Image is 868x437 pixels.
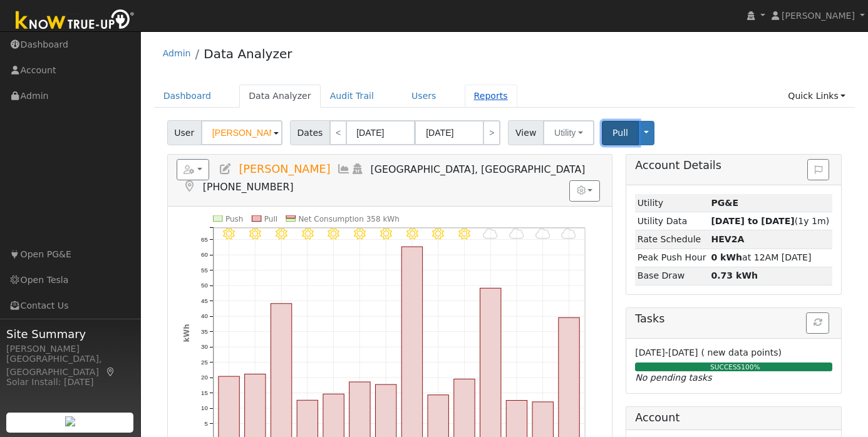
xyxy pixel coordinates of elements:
[204,46,292,61] a: Data Analyzer
[337,163,351,175] a: Multi-Series Graph
[465,85,517,108] a: Reports
[711,234,744,244] strong: Y
[354,228,366,240] i: 9/06 - Clear
[276,228,287,240] i: 9/03 - Clear
[167,120,202,145] span: User
[183,180,197,193] a: Map
[535,228,550,240] i: 9/13 - Cloudy
[711,252,742,262] strong: 0 kWh
[402,85,446,108] a: Users
[432,228,444,240] i: 9/09 - Clear
[709,249,832,267] td: at 12AM [DATE]
[602,121,639,145] button: Pull
[201,389,208,396] text: 15
[380,228,392,240] i: 9/07 - Clear
[201,120,282,145] input: Select a User
[711,216,794,226] strong: [DATE] to [DATE]
[635,194,709,212] td: Utility
[508,120,544,145] span: View
[741,363,760,371] span: 100%
[219,163,232,175] a: Edit User (37309)
[483,228,498,240] i: 9/11 - Cloudy
[371,163,586,175] span: [GEOGRAPHIC_DATA], [GEOGRAPHIC_DATA]
[6,352,134,379] div: [GEOGRAPHIC_DATA], [GEOGRAPHIC_DATA]
[201,297,208,304] text: 45
[201,251,208,258] text: 60
[264,215,277,224] text: Pull
[105,367,116,377] a: Map
[351,163,364,175] a: Login As (last Never)
[6,376,134,389] div: Solar Install: [DATE]
[711,270,758,280] strong: 0.73 kWh
[635,411,679,424] h5: Account
[201,374,208,381] text: 20
[635,267,709,285] td: Base Draw
[201,328,208,335] text: 35
[204,420,207,427] text: 5
[201,343,208,350] text: 30
[6,342,134,356] div: [PERSON_NAME]
[561,228,576,240] i: 9/14 - Cloudy
[701,347,782,357] span: ( new data points)
[6,326,134,342] span: Site Summary
[458,228,470,240] i: 9/10 - Clear
[65,416,75,426] img: retrieve
[201,359,208,366] text: 25
[635,312,832,326] h5: Tasks
[301,228,313,240] i: 9/04 - Clear
[225,215,244,224] text: Push
[632,362,838,373] div: SUCCESS
[329,120,347,145] a: <
[9,7,141,35] img: Know True-Up
[509,228,524,240] i: 9/12 - Cloudy
[154,85,221,108] a: Dashboard
[778,85,855,108] a: Quick Links
[201,312,208,319] text: 40
[201,282,208,289] text: 50
[239,85,321,108] a: Data Analyzer
[711,198,738,208] strong: ID: 17285789, authorized: 09/15/25
[321,85,383,108] a: Audit Trail
[635,230,709,249] td: Rate Schedule
[249,228,261,240] i: 9/02 - Clear
[807,159,829,180] button: Issue History
[239,163,330,175] span: [PERSON_NAME]
[483,120,500,145] a: >
[635,159,832,172] h5: Account Details
[406,228,418,240] i: 9/08 - Clear
[201,404,208,411] text: 10
[806,312,829,334] button: Refresh
[203,181,294,193] span: [PHONE_NUMBER]
[635,347,698,357] span: [DATE]-[DATE]
[543,120,594,145] button: Utility
[635,249,709,267] td: Peak Push Hour
[635,212,709,230] td: Utility Data
[328,228,339,240] i: 9/05 - Clear
[163,48,191,58] a: Admin
[298,215,400,224] text: Net Consumption 358 kWh
[290,120,330,145] span: Dates
[182,324,190,342] text: kWh
[223,228,235,240] i: 9/01 - Clear
[782,11,855,21] span: [PERSON_NAME]
[612,128,628,138] span: Pull
[711,216,829,226] span: (1y 1m)
[201,267,208,274] text: 55
[201,236,208,243] text: 65
[635,373,711,383] i: No pending tasks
